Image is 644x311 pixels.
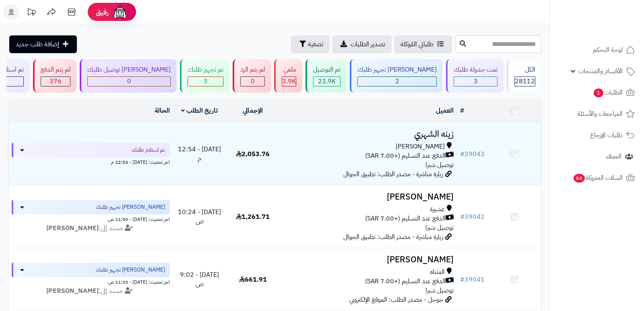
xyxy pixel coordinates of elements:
[515,76,535,86] span: 28112
[430,268,445,277] span: المثناه
[272,59,304,93] a: ملغي 3.9K
[231,59,272,93] a: لم يتم الرد 0
[12,277,170,286] div: اخر تحديث: [DATE] - 11:33 ص
[236,149,270,159] span: 2,053.76
[460,275,464,284] span: #
[589,23,636,39] img: logo-2.png
[236,212,270,222] span: 1,261.71
[343,169,443,179] span: زيارة مباشرة - مصدر الطلب: تطبيق الجوال
[96,266,165,274] span: [PERSON_NAME] تجهيز طلبك
[454,77,497,86] div: 3
[204,76,208,86] span: 3
[454,65,497,74] div: تمت جدولة طلبك
[243,106,263,115] a: الإجمالي
[282,76,296,86] span: 3.9K
[313,65,341,74] div: تم التوصيل
[351,39,385,49] span: تصدير الطلبات
[155,106,170,115] a: الحالة
[283,255,454,264] h3: [PERSON_NAME]
[188,77,223,86] div: 3
[41,77,70,86] div: 376
[132,146,165,154] span: تم استلام طلبك
[593,87,623,98] span: الطلبات
[282,65,296,74] div: ملغي
[314,77,340,86] div: 23863
[178,59,231,93] a: تم تجهيز طلبك 3
[50,76,62,86] span: 376
[348,59,444,93] a: [PERSON_NAME] تجهيز طلبك 2
[577,108,623,119] span: المراجعات والأسئلة
[555,126,639,145] a: طلبات الإرجاع
[606,151,621,162] span: العملاء
[555,40,639,60] a: لوحة التحكم
[127,76,131,86] span: 0
[87,65,171,74] div: [PERSON_NAME] توصيل طلبك
[358,77,436,86] div: 2
[436,106,454,115] a: العميل
[430,205,445,214] span: عشيرة
[425,286,454,295] span: توصيل شبرا
[283,192,454,202] h3: [PERSON_NAME]
[251,76,255,86] span: 0
[16,39,59,49] span: إضافة طلب جديد
[555,104,639,124] a: المراجعات والأسئلة
[395,76,399,86] span: 2
[6,286,176,296] div: مسند إلى:
[304,59,348,93] a: تم التوصيل 23.9K
[178,207,221,226] span: [DATE] - 10:24 ص
[349,295,443,305] span: جوجل - مصدر الطلب: الموقع الإلكتروني
[318,76,336,86] span: 23.9K
[180,270,219,289] span: [DATE] - 9:02 ص
[593,44,623,56] span: لوحة التحكم
[460,106,464,115] a: #
[594,89,603,97] span: 1
[505,59,543,93] a: الكل28112
[46,223,99,233] strong: [PERSON_NAME]
[460,275,485,284] a: #39041
[96,7,109,17] span: رفيق
[88,77,170,86] div: 0
[590,130,623,141] span: طلبات الإرجاع
[41,65,70,74] div: لم يتم الدفع
[12,214,170,223] div: اخر تحديث: [DATE] - 11:50 ص
[460,212,464,222] span: #
[112,4,128,20] img: ai-face.png
[474,76,478,86] span: 3
[181,106,218,115] a: تاريخ الطلب
[365,151,446,161] span: الدفع عند التسليم (+7.00 SAR)
[555,83,639,102] a: الطلبات1
[460,149,485,159] a: #39043
[365,277,446,286] span: الدفع عند التسليم (+7.00 SAR)
[21,4,41,22] a: تحديثات المنصة
[78,59,178,93] a: [PERSON_NAME] توصيل طلبك 0
[357,65,437,74] div: [PERSON_NAME] تجهيز طلبك
[555,168,639,187] a: السلات المتروكة66
[460,149,464,159] span: #
[308,39,323,49] span: تصفية
[444,59,505,93] a: تمت جدولة طلبك 3
[6,224,176,233] div: مسند إلى:
[188,65,223,74] div: تم تجهيز طلبك
[282,77,296,86] div: 3864
[460,212,485,222] a: #39042
[514,65,535,74] div: الكل
[343,232,443,242] span: زيارة مباشرة - مصدر الطلب: تطبيق الجوال
[365,214,446,223] span: الدفع عند التسليم (+7.00 SAR)
[425,223,454,233] span: توصيل شبرا
[9,35,77,53] a: إضافة طلب جديد
[291,35,330,53] button: تصفية
[46,286,99,296] strong: [PERSON_NAME]
[400,39,433,49] span: طلباتي المُوكلة
[574,174,585,183] span: 66
[239,275,267,284] span: 661.91
[396,142,445,151] span: [PERSON_NAME]
[241,77,264,86] div: 0
[31,59,78,93] a: لم يتم الدفع 376
[332,35,392,53] a: تصدير الطلبات
[240,65,265,74] div: لم يتم الرد
[394,35,452,53] a: طلباتي المُوكلة
[555,147,639,166] a: العملاء
[96,203,165,211] span: [PERSON_NAME] تجهيز طلبك
[425,160,454,170] span: توصيل شبرا
[12,157,170,166] div: اخر تحديث: [DATE] - 12:54 م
